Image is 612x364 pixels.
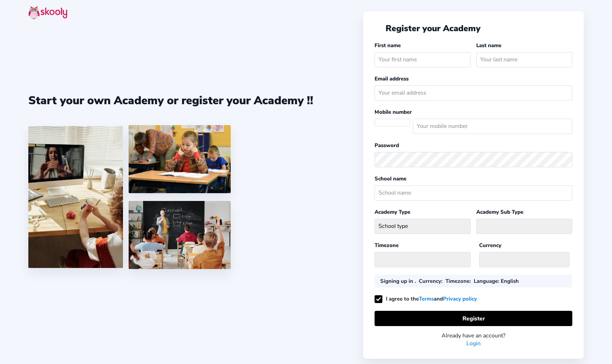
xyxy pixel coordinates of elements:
label: Password [375,142,399,149]
input: Your first name [375,52,471,67]
button: Register [375,311,572,326]
input: School name [375,185,572,201]
label: Last name [476,42,501,49]
input: Your last name [476,52,572,67]
img: 5.png [129,201,231,269]
img: 4.png [129,125,231,193]
b: Language [474,278,498,285]
div: : English [474,278,519,285]
button: arrow back outline [375,24,382,32]
label: First name [375,42,401,49]
b: Timezone [445,278,470,285]
a: Privacy policy [443,295,477,303]
button: eye outlineeye off outline [562,156,572,163]
div: Already have an account? [375,332,572,340]
label: Academy Sub Type [476,208,523,215]
div: Start your own Academy or register your Academy !! [28,93,313,108]
label: Academy Type [375,208,410,215]
input: Your mobile number [413,119,572,134]
div: Signing up in . [380,278,416,285]
img: 1.jpg [28,126,123,268]
label: I agree to the and [375,295,477,302]
a: Login [466,340,481,347]
label: Mobile number [375,108,412,116]
a: Terms [419,295,434,303]
label: Email address [375,75,409,82]
div: : [445,278,471,285]
label: Timezone [375,242,399,249]
ion-icon: eye outline [562,156,569,163]
div: : [419,278,443,285]
label: School name [375,175,406,182]
span: Register your Academy [386,23,481,34]
img: skooly-logo.png [28,6,67,19]
b: Currency [419,278,441,285]
label: Currency [479,242,501,249]
input: Your email address [375,85,572,101]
